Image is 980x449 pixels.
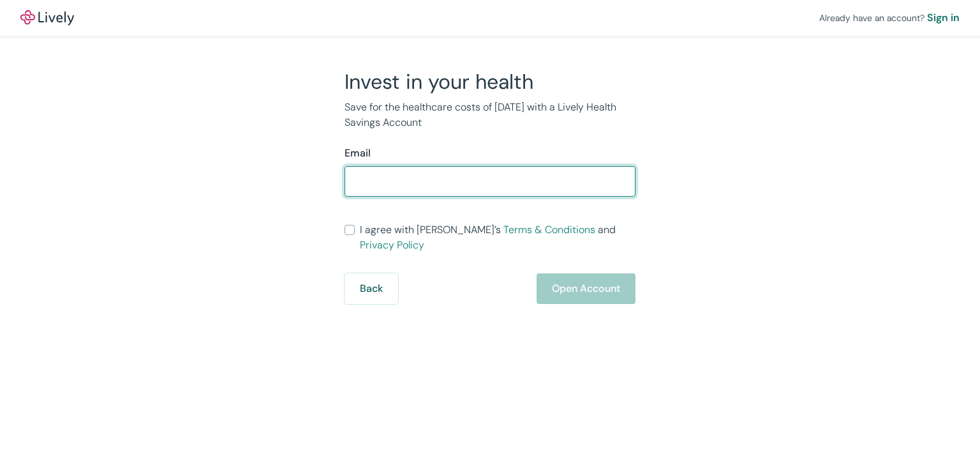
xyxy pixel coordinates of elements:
h2: Invest in your health [345,69,635,95]
a: LivelyLively [20,10,74,26]
a: Privacy Policy [360,238,424,252]
div: Already have an account? [819,10,960,26]
img: Lively [20,10,74,26]
span: I agree with [PERSON_NAME]’s and [360,222,635,253]
label: Email [345,146,371,161]
p: Save for the healthcare costs of [DATE] with a Lively Health Savings Account [345,100,635,130]
a: Sign in [927,10,960,26]
a: Terms & Conditions [503,223,595,236]
button: Back [345,273,398,304]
